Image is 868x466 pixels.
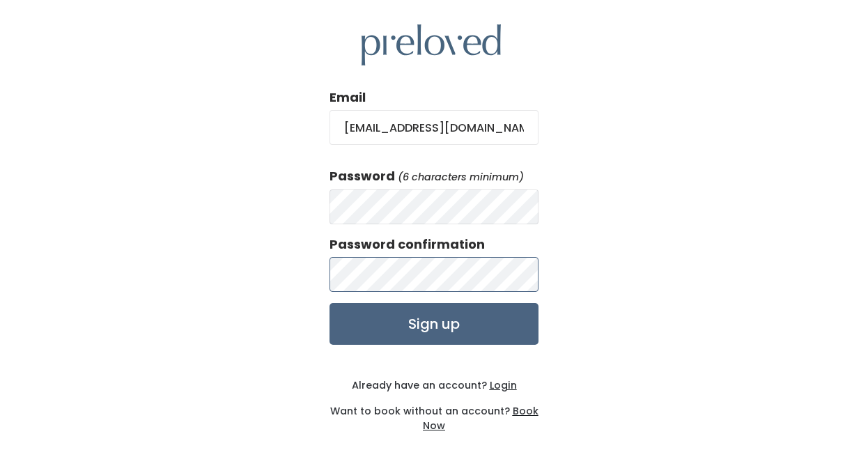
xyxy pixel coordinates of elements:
[490,378,517,392] u: Login
[398,170,524,184] em: (6 characters minimum)
[330,378,538,393] div: Already have an account?
[330,235,485,254] label: Password confirmation
[487,378,517,392] a: Login
[330,393,538,433] div: Want to book without an account?
[330,303,538,345] input: Sign up
[330,88,366,107] label: Email
[330,167,395,185] label: Password
[423,404,538,433] a: Book Now
[362,24,501,65] img: preloved logo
